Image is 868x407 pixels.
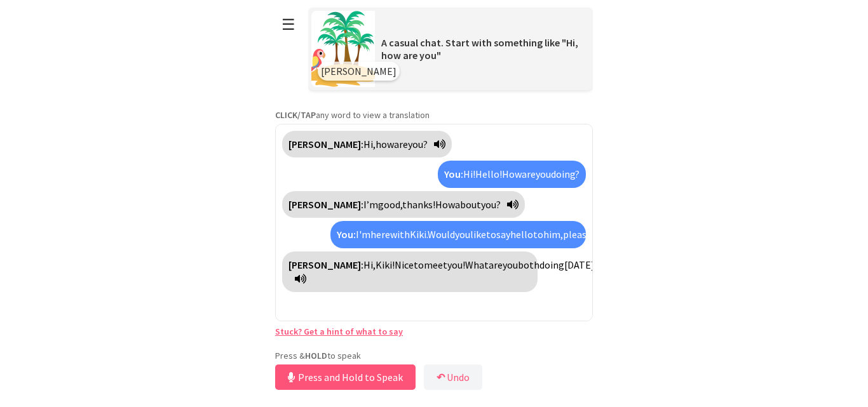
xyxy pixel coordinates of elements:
span: I'm [356,228,370,241]
span: you! [447,258,465,271]
span: thanks! [402,198,435,211]
span: with [390,228,410,241]
span: [DATE]? [564,258,599,271]
span: good, [378,198,402,211]
span: are [394,138,408,150]
span: say [496,228,510,241]
p: any word to view a translation [275,109,593,121]
span: please? [563,228,596,241]
span: how [376,138,394,150]
button: ↶Undo [424,364,482,390]
span: both [518,258,539,271]
img: Scenario Image [311,11,375,87]
span: to [414,258,424,271]
span: Kiki. [410,228,428,241]
button: ☰ [275,8,302,41]
span: Hi, [363,138,376,150]
span: you [503,258,518,271]
span: here [370,228,390,241]
div: Click to translate [282,251,538,293]
span: Hi, [363,258,376,271]
strong: CLICK/TAP [275,109,316,121]
span: you? [481,198,501,211]
p: Press & to speak [275,350,593,361]
a: Stuck? Get a hint of what to say [275,326,403,337]
div: Click to translate [438,161,586,187]
span: A casual chat. Start with something like "Hi, how are you" [381,36,578,62]
div: Click to translate [282,191,525,218]
span: Hi! [463,168,475,180]
span: Hello! [475,168,502,180]
span: to [486,228,496,241]
span: doing? [551,168,580,180]
span: to [533,228,543,241]
button: Press and Hold to Speak [275,364,416,390]
strong: [PERSON_NAME]: [288,258,363,271]
span: How [502,168,522,180]
strong: [PERSON_NAME]: [288,138,363,150]
span: Nice [395,258,414,271]
strong: You: [444,168,463,180]
span: like [470,228,486,241]
span: are [489,258,503,271]
span: are [522,168,536,180]
span: him, [543,228,563,241]
span: you [455,228,470,241]
span: Kiki! [376,258,395,271]
div: Click to translate [282,131,452,157]
span: I’m [363,198,378,211]
span: How [435,198,455,211]
span: meet [424,258,447,271]
strong: [PERSON_NAME]: [288,198,363,211]
span: Would [428,228,455,241]
div: Click to translate [330,221,586,248]
span: What [465,258,489,271]
strong: HOLD [305,350,327,361]
span: doing [539,258,564,271]
span: you? [408,138,428,150]
span: hello [510,228,533,241]
span: you [536,168,551,180]
b: ↶ [437,371,445,384]
strong: You: [337,228,356,241]
span: about [455,198,481,211]
span: [PERSON_NAME] [321,65,397,77]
